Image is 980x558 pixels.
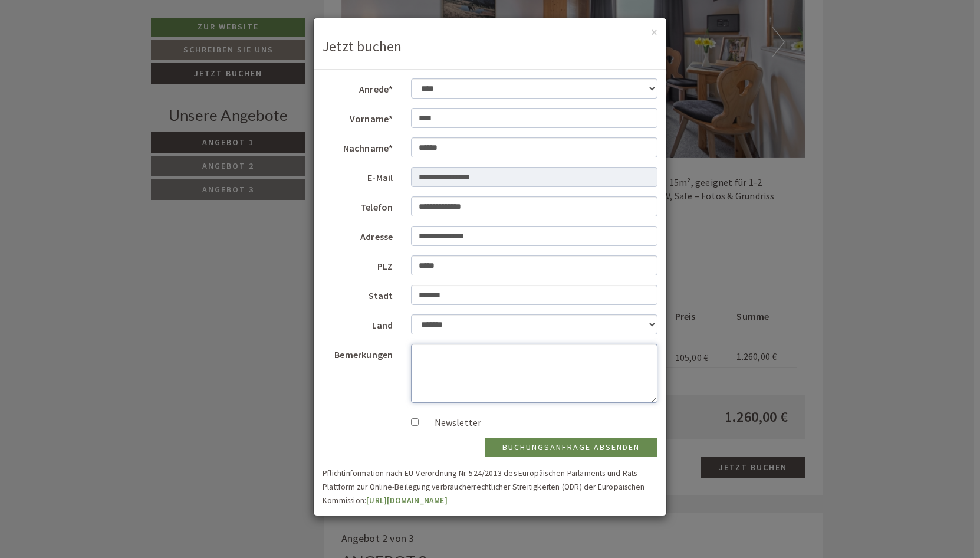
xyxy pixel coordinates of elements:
[314,255,402,273] label: PLZ
[651,26,657,38] button: ×
[314,285,402,303] label: Stadt
[394,311,465,331] button: Senden
[314,226,402,244] label: Adresse
[18,58,187,66] small: 09:56
[314,108,402,126] label: Vorname*
[314,137,402,155] label: Nachname*
[314,344,402,362] label: Bemerkungen
[9,32,193,68] div: Guten Tag, wie können wir Ihnen helfen?
[211,9,254,29] div: [DATE]
[323,39,657,54] h3: Jetzt buchen
[314,167,402,185] label: E-Mail
[366,495,448,506] a: [URL][DOMAIN_NAME]
[485,438,657,457] button: Buchungsanfrage absenden
[423,416,482,429] label: Newsletter
[314,78,402,96] label: Anrede*
[323,468,644,506] small: Pflichtinformation nach EU-Verordnung Nr. 524/2013 des Europäischen Parlaments und Rats Plattform...
[314,196,402,214] label: Telefon
[314,314,402,332] label: Land
[18,35,187,44] div: [GEOGRAPHIC_DATA]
